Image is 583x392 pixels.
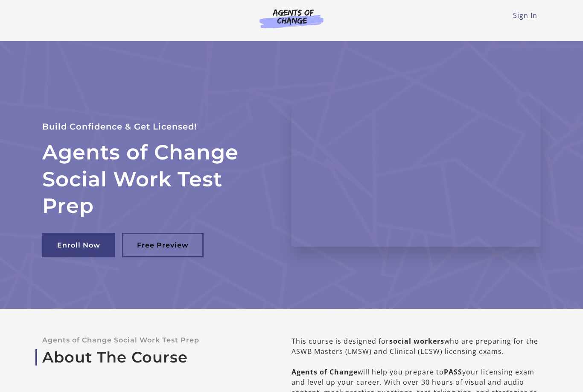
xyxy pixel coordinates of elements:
img: Agents of Change Logo [251,9,332,28]
a: Sign In [513,11,537,20]
h2: Agents of Change Social Work Test Prep [42,139,271,219]
p: Build Confidence & Get Licensed! [42,120,271,134]
b: Agents of Change [291,367,358,377]
b: PASS [444,367,462,377]
b: social workers [389,336,444,346]
a: Free Preview [122,233,204,257]
a: About The Course [42,348,264,366]
a: Enroll Now [42,233,115,257]
p: Agents of Change Social Work Test Prep [42,336,264,344]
